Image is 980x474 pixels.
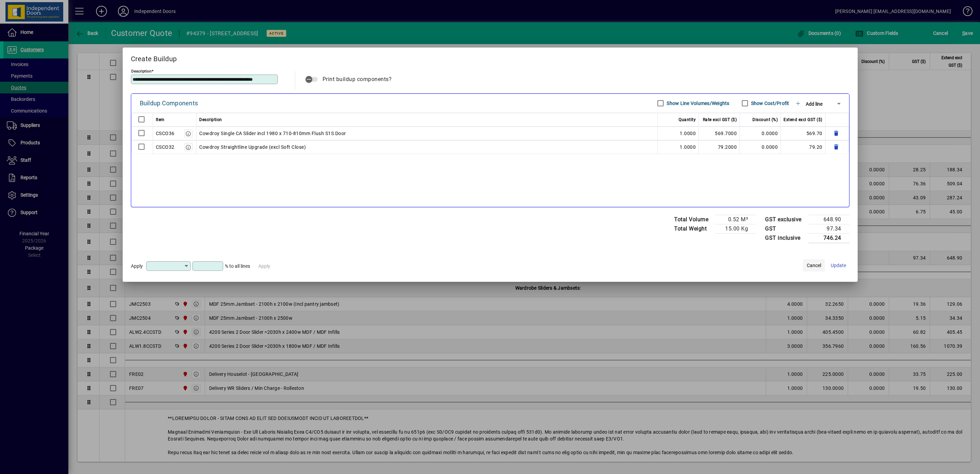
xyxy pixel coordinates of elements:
[156,129,175,137] div: CSCO36
[828,259,849,272] button: Update
[831,262,846,269] span: Update
[679,116,696,124] span: Quantity
[781,127,826,140] td: 569.70
[806,101,822,107] span: Add line
[156,143,175,151] div: CSCO32
[658,140,699,154] td: 1.0000
[740,140,781,154] td: 0.0000
[752,116,778,124] span: Discount (%)
[131,263,143,269] span: Apply
[740,127,781,140] td: 0.0000
[808,215,849,224] td: 648.90
[199,116,222,124] span: Description
[702,143,737,151] div: 79.2000
[762,233,808,243] td: GST inclusive
[762,215,808,224] td: GST exclusive
[702,129,737,137] div: 569.7000
[225,263,250,269] span: % to all lines
[715,224,756,233] td: 15.00 Kg
[703,116,737,124] span: Rate excl GST ($)
[807,262,821,269] span: Cancel
[762,224,808,233] td: GST
[784,116,822,124] span: Extend excl GST ($)
[808,233,849,243] td: 746.24
[140,98,198,109] div: Buildup Components
[196,140,658,154] td: Cowdroy Straightline Upgrade (excl Soft Close)
[131,68,151,73] mat-label: Description
[658,127,699,140] td: 1.0000
[715,215,756,224] td: 0.52 M³
[808,224,849,233] td: 97.34
[196,127,658,140] td: Cowdroy Single CA Slider incl 1980 x 710-810mm Flush S1S Door
[123,48,858,67] h2: Create Buildup
[671,224,715,233] td: Total Weight
[323,76,392,82] span: Print buildup components?
[781,140,826,154] td: 79.20
[803,259,825,272] button: Cancel
[750,100,789,107] label: Show Cost/Profit
[671,215,715,224] td: Total Volume
[156,116,165,124] span: Item
[665,100,729,107] label: Show Line Volumes/Weights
